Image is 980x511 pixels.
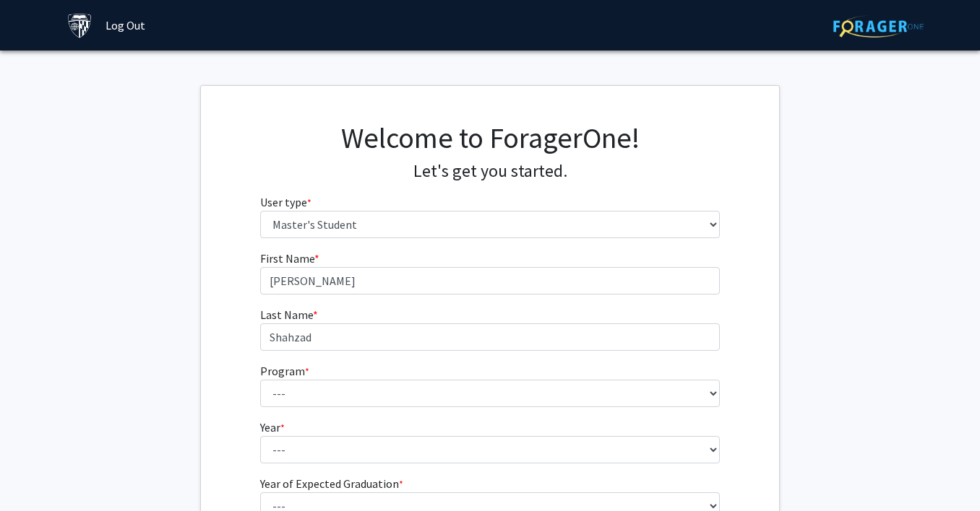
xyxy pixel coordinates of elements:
h1: Welcome to ForagerOne! [260,121,721,155]
iframe: Chat [11,446,61,500]
label: Year [260,419,285,436]
img: Johns Hopkins University Logo [67,13,93,38]
label: Program [260,362,309,380]
span: Last Name [260,307,313,322]
span: First Name [260,251,314,266]
label: User type [260,193,311,211]
h4: Let's get you started. [260,161,721,182]
img: ForagerOne Logo [833,15,924,38]
label: Year of Expected Graduation [260,475,403,492]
